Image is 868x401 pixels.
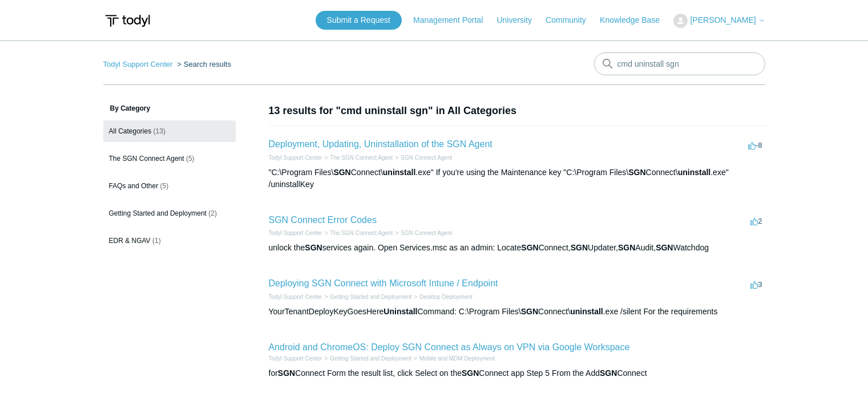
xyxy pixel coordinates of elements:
li: Todyl Support Center [269,293,322,301]
li: SGN Connect Agent [393,153,452,162]
em: uninstall [570,307,603,316]
span: Getting Started and Deployment [109,209,207,217]
a: SGN Connect Error Codes [269,215,377,225]
h1: 13 results for "cmd uninstall sgn" in All Categories [269,103,765,119]
li: Mobile and MDM Deployment [411,354,495,363]
li: Todyl Support Center [103,60,175,68]
em: Uninstall [383,307,417,316]
a: Knowledge Base [600,14,671,26]
a: Todyl Support Center [269,155,322,161]
span: (5) [160,182,169,190]
a: All Categories (13) [103,120,236,142]
a: FAQs and Other (5) [103,175,236,197]
a: Mobile and MDM Deployment [419,355,495,362]
li: The SGN Connect Agent [322,229,393,237]
li: The SGN Connect Agent [322,153,393,162]
a: Getting Started and Deployment [330,355,411,362]
div: unlock the services again. Open Services.msc as an admin: Locate Connect, Updater, Audit, Watchdog [269,242,765,254]
li: SGN Connect Agent [393,229,452,237]
img: Todyl Support Center Help Center home page [103,10,152,31]
a: Management Portal [413,14,494,26]
em: SGN [521,243,538,252]
a: Submit a Request [316,11,402,30]
em: SGN [305,243,322,252]
em: SGN [333,168,350,177]
li: Todyl Support Center [269,354,322,363]
em: SGN [618,243,635,252]
em: SGN [628,168,645,177]
em: SGN [600,368,617,378]
span: 2 [750,217,762,225]
div: for Connect Form the result list, click Select on the Connect app Step 5 From the Add Connect [269,367,765,379]
em: SGN [278,368,295,378]
h3: By Category [103,103,236,114]
a: The SGN Connect Agent [330,155,393,161]
a: Getting Started and Deployment [330,294,411,300]
a: The SGN Connect Agent (5) [103,148,236,169]
em: SGN [521,307,538,316]
span: (1) [152,237,161,245]
div: "C:\Program Files\ Connect\ .exe" If you're using the Maintenance key "C:\Program Files\ Connect\... [269,167,765,191]
a: Getting Started and Deployment (2) [103,202,236,224]
li: Getting Started and Deployment [322,354,411,363]
em: uninstall [383,168,416,177]
a: Desktop Deployment [419,294,473,300]
li: Todyl Support Center [269,153,322,162]
em: SGN [462,368,479,378]
em: SGN [571,243,588,252]
a: Deployment, Updating, Uninstallation of the SGN Agent [269,139,492,149]
a: Todyl Support Center [103,60,173,68]
a: Android and ChromeOS: Deploy SGN Connect as Always on VPN via Google Workspace [269,342,630,352]
em: uninstall [678,168,711,177]
span: (2) [208,209,217,217]
span: (13) [154,127,165,135]
span: All Categories [109,127,152,135]
span: 3 [750,280,762,289]
em: SGN [656,243,673,252]
span: EDR & NGAV [109,237,151,245]
a: SGN Connect Agent [401,155,452,161]
span: FAQs and Other [109,182,159,190]
a: Todyl Support Center [269,230,322,236]
li: Desktop Deployment [411,293,473,301]
a: SGN Connect Agent [401,230,452,236]
div: YourTenantDeployKeyGoesHere Command: C:\Program Files\ Connect\ .exe /silent For the requirements [269,306,765,318]
li: Search results [175,60,231,68]
li: Getting Started and Deployment [322,293,411,301]
a: Todyl Support Center [269,355,322,362]
li: Todyl Support Center [269,229,322,237]
a: University [496,14,543,26]
a: Deploying SGN Connect with Microsoft Intune / Endpoint [269,278,498,288]
a: EDR & NGAV (1) [103,230,236,252]
button: [PERSON_NAME] [673,14,765,28]
span: [PERSON_NAME] [690,15,756,25]
a: The SGN Connect Agent [330,230,393,236]
span: -8 [748,141,762,149]
span: The SGN Connect Agent [109,155,184,163]
span: (5) [186,155,195,163]
input: Search [594,52,765,75]
a: Todyl Support Center [269,294,322,300]
a: Community [546,14,597,26]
